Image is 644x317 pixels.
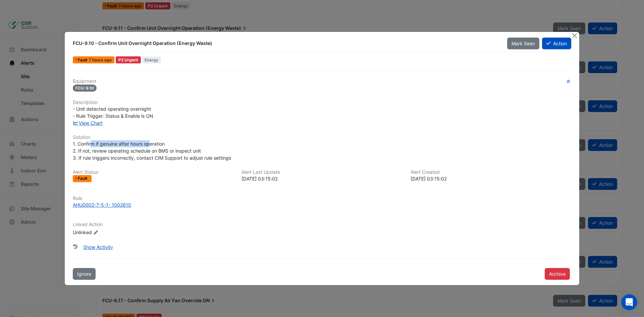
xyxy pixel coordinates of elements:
[545,268,570,280] button: Archive
[542,38,571,49] button: Action
[78,176,89,180] span: Fault
[73,169,233,175] h6: Alert Status
[73,141,231,161] span: 1. Confirm if genuine after hours operation 2. If not, review operating schedule on BMS or inspec...
[73,78,571,84] h6: Equipment
[73,222,571,227] h6: Linked Action
[93,230,98,235] fa-icon: Edit Linked Action
[73,268,96,280] button: Ignore
[73,100,571,105] h6: Description
[73,196,571,201] h6: Rule
[241,169,402,175] h6: Alert Last Update
[241,175,402,182] div: [DATE] 03:15:02
[73,135,571,140] h6: Solution
[411,175,571,182] div: [DATE] 03:15:02
[73,120,103,126] a: View Chart
[116,56,141,63] div: P2 Urgent
[77,271,91,277] span: Ignore
[73,228,153,235] div: Unlinked
[142,56,161,63] span: Energy
[78,58,89,62] span: Fault
[73,85,97,92] span: FCU-9.10
[621,294,637,310] iframe: Intercom live chat
[73,106,153,119] span: - Unit detected operating overnight - Rule Trigger: Status & Enable is ON
[73,201,131,208] div: AHU0002-7-5-1
[507,38,539,49] button: Mark Seen
[571,32,578,39] button: Close
[89,57,112,62] span: Mon 08-Sep-2025 03:15 BST
[512,41,535,46] span: Mark Seen
[73,40,499,47] div: FCU-9.10 - Confirm Unit Overnight Operation (Energy Waste)
[73,201,571,208] a: AHU0002-7-5-1- 1002610
[79,241,117,253] button: Show Activity
[411,169,571,175] h6: Alert Created
[108,202,131,208] tcxspan: Call - 1002610 via 3CX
